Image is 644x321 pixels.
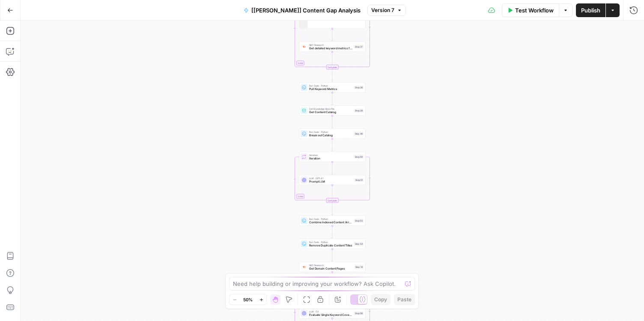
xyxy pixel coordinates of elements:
div: Run Code · PythonPull Keyword MetricsStep 38 [299,82,366,93]
div: Run Code · PythonRemove Duplicate Content TitlesStep 54 [299,239,366,249]
img: v3j4otw2j2lxnxfkcl44e66h4fup [302,45,306,49]
div: Run Code · PythonBreak out CatalogStep 49 [299,129,366,139]
div: LoopIterationIterationStep 50 [299,152,366,162]
span: Test Workflow [515,6,554,15]
span: Get Domain Content Pages [309,267,353,271]
button: Publish [576,3,605,17]
div: Run Code · PythonCombine Indexed Content ArraysStep 53 [299,216,366,226]
span: Break out Catalog [309,133,352,138]
g: Edge from step_49 to step_50 [332,139,333,151]
g: Edge from step_38 to step_29 [332,93,333,105]
g: Edge from step_50 to step_51 [332,162,333,174]
g: Edge from step_53 to step_54 [332,226,333,238]
span: SEO Research [309,43,352,47]
div: Step 14 [355,265,364,269]
button: Version 7 [367,5,406,16]
button: [[PERSON_NAME]] Content Gap Analysis [239,3,366,17]
span: 50% [243,296,253,303]
span: Pull Keyword Metrics [309,87,352,91]
div: Step 56 [354,312,364,315]
img: p4kt2d9mz0di8532fmfgvfq6uqa0 [302,265,306,269]
span: LLM · O3 [309,310,352,313]
div: Step 51 [355,178,364,182]
span: Get Content Catalog [309,110,352,114]
button: Paste [394,294,415,305]
span: Version 7 [371,6,394,14]
span: [[PERSON_NAME]] Content Gap Analysis [251,6,361,15]
button: Test Workflow [502,3,559,17]
div: Step 49 [354,132,364,136]
div: Step 50 [354,155,364,159]
div: Complete [326,198,339,203]
span: Run Code · Python [309,217,352,221]
span: Get detailed keyword metrics for prioritization [309,46,352,51]
span: Get Knowledge Base File [309,107,352,111]
g: Edge from step_42-iteration-end to step_38 [332,69,333,82]
span: Iteration [309,153,352,157]
span: Run Code · Python [309,84,352,87]
div: Step 37 [354,45,364,49]
span: Paste [397,296,411,303]
div: Get Knowledge Base FileGet Content CatalogStep 29 [299,105,366,116]
div: Complete [326,65,339,69]
button: Copy [371,294,391,305]
div: Step 38 [354,86,364,90]
g: Edge from step_54 to step_14 [332,249,333,261]
span: Prompt LLM [309,180,353,184]
div: Complete [299,198,366,203]
span: LLM · GPT-4.1 [309,177,353,180]
div: Step 53 [354,219,364,223]
div: Step 29 [354,109,364,113]
span: Publish [581,6,600,15]
div: SEO ResearchGet detailed keyword metrics for prioritizationStep 37 [299,42,366,52]
span: Evaluate Single Keyword Coverage [309,313,352,317]
div: SEO ResearchGet Domain Content PagesStep 14 [299,262,366,272]
div: Step 54 [354,242,364,246]
span: Copy [374,296,387,303]
g: Edge from step_14 to step_55 [332,272,333,285]
span: Iteration [309,156,352,161]
span: SEO Research [309,264,353,267]
span: Combine Indexed Content Arrays [309,220,352,225]
g: Edge from step_50-iteration-end to step_53 [332,203,333,215]
span: Run Code · Python [309,240,352,244]
div: LLM · GPT-4.1Prompt LLMStep 51 [299,175,366,185]
div: Complete [299,65,366,69]
g: Edge from step_29 to step_49 [332,116,333,128]
span: Run Code · Python [309,130,352,134]
g: Edge from step_42 to step_37 [332,29,333,41]
div: LLM · O3Evaluate Single Keyword CoverageStep 56 [299,308,366,318]
span: Remove Duplicate Content Titles [309,243,352,248]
